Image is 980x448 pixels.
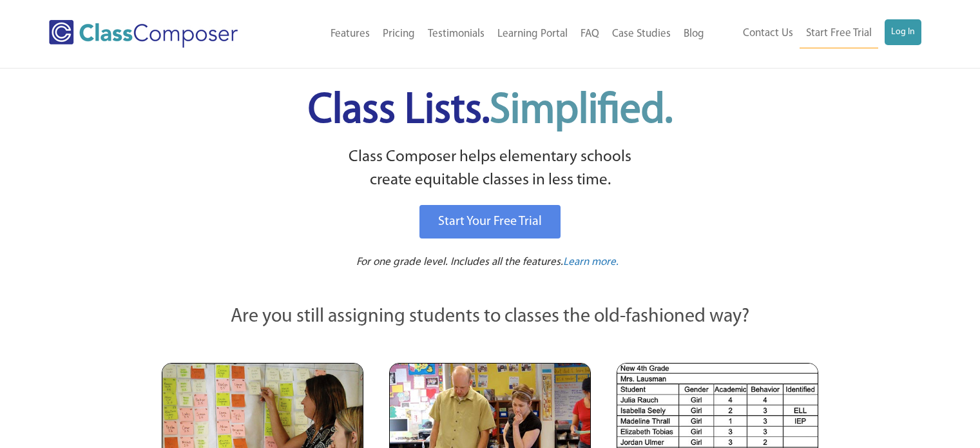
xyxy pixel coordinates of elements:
a: Pricing [376,20,421,48]
span: For one grade level. Includes all the features. [356,257,563,268]
a: FAQ [574,20,606,48]
span: Simplified. [490,90,673,132]
a: Contact Us [736,19,800,48]
a: Log In [885,19,921,45]
p: Are you still assigning students to classes the old-fashioned way? [162,303,819,331]
span: Class Lists. [308,90,673,132]
a: Start Your Free Trial [419,205,561,239]
a: Testimonials [421,20,491,48]
a: Learn more. [563,255,619,271]
p: Class Composer helps elementary schools create equitable classes in less time. [160,146,821,193]
nav: Header Menu [711,19,921,48]
a: Features [324,20,376,48]
a: Case Studies [606,20,677,48]
a: Learning Portal [491,20,574,48]
img: Class Composer [49,20,238,48]
span: Start Your Free Trial [438,215,542,228]
span: Learn more. [563,257,619,268]
a: Start Free Trial [800,19,878,48]
a: Blog [677,20,711,48]
nav: Header Menu [279,20,710,48]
